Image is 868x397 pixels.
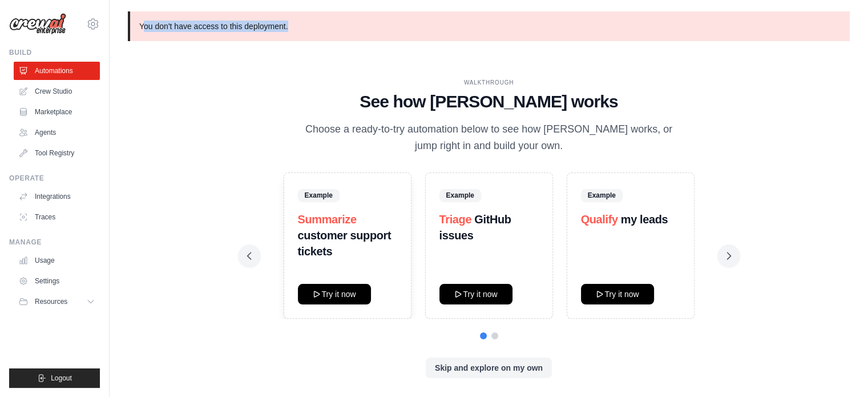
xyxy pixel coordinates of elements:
button: Resources [14,292,100,311]
span: Example [298,189,340,202]
div: Build [9,48,100,57]
div: Manage [9,238,100,247]
a: Traces [14,208,100,226]
span: Example [439,189,481,202]
span: Triage [439,213,472,226]
strong: customer support tickets [298,229,391,258]
span: Resources [35,297,67,306]
span: Logout [51,374,72,383]
span: Summarize [298,213,357,226]
div: WALKTHROUGH [247,78,731,87]
h1: See how [PERSON_NAME] works [247,91,731,112]
p: You don't have access to this deployment. [128,11,850,41]
strong: my leads [621,213,668,226]
button: Try it now [439,284,512,304]
img: Logo [9,13,66,35]
button: Try it now [298,284,371,304]
a: Crew Studio [14,82,100,101]
span: Example [581,189,623,202]
a: Settings [14,272,100,290]
button: Try it now [581,284,654,304]
div: Operate [9,174,100,183]
a: Tool Registry [14,144,100,162]
span: Qualify [581,213,618,226]
a: Marketplace [14,103,100,121]
button: Skip and explore on my own [426,358,552,378]
a: Integrations [14,187,100,206]
a: Agents [14,123,100,142]
a: Automations [14,62,100,80]
iframe: Chat Widget [811,342,868,397]
a: Usage [14,251,100,270]
div: Widget de chat [811,342,868,397]
button: Logout [9,368,100,388]
p: Choose a ready-to-try automation below to see how [PERSON_NAME] works, or jump right in and build... [297,121,681,155]
strong: GitHub issues [439,213,511,242]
